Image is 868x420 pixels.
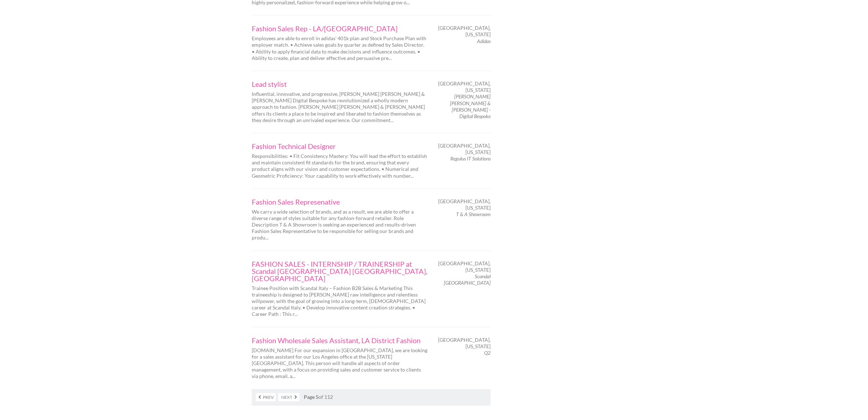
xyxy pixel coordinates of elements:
p: Responsibilities: • Fit Consistency Mastery: You will lead the effort to establish and maintain c... [252,153,428,179]
span: [GEOGRAPHIC_DATA], [US_STATE] [438,143,491,155]
p: [DOMAIN_NAME] For our expansion in [GEOGRAPHIC_DATA], we are looking for a sales assistant for ou... [252,347,428,380]
em: Adidas [477,38,491,44]
a: Prev [256,393,276,401]
em: T & A Showroom [456,211,491,217]
a: Next [278,393,300,401]
p: We carry a wide selection of brands, and as a result, we are able to offer a diverse range of sty... [252,209,428,241]
a: FASHION SALES - INTERNSHIP / TRAINERSHIP at Scandal [GEOGRAPHIC_DATA] [GEOGRAPHIC_DATA], [GEOGRAP... [252,260,428,282]
em: Regulus IT Solutions [450,155,491,162]
span: [GEOGRAPHIC_DATA], [US_STATE] [438,260,491,273]
span: [GEOGRAPHIC_DATA], [US_STATE] [438,80,491,93]
p: Employees are able to enroll in adidas’ 401k plan and Stock Purchase Plan with employer match. • ... [252,35,428,61]
strong: Page 5 [304,394,319,400]
a: Fashion Wholesale Sales Assistant, LA District Fashion [252,337,428,344]
span: [GEOGRAPHIC_DATA], [US_STATE] [438,198,491,211]
span: [GEOGRAPHIC_DATA], [US_STATE] [438,337,491,350]
a: Fashion Sales Represenative [252,198,428,205]
em: [PERSON_NAME] [PERSON_NAME] & [PERSON_NAME] - Digital Bespoke [450,93,491,119]
p: Influential, innovative, and progressive, [PERSON_NAME] [PERSON_NAME] & [PERSON_NAME] Digital Bes... [252,91,428,123]
a: Fashion Technical Designer [252,143,428,150]
nav: of 112 [252,389,491,406]
em: Q2 [484,350,491,356]
span: [GEOGRAPHIC_DATA], [US_STATE] [438,25,491,38]
em: Scandal [GEOGRAPHIC_DATA] [444,273,491,286]
a: Fashion Sales Rep - LA/[GEOGRAPHIC_DATA] [252,25,428,32]
p: Trainee Position with Scandal Italy – Fashion B2B Sales & Marketing This traineeship is designed ... [252,285,428,318]
a: Lead stylist [252,80,428,88]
